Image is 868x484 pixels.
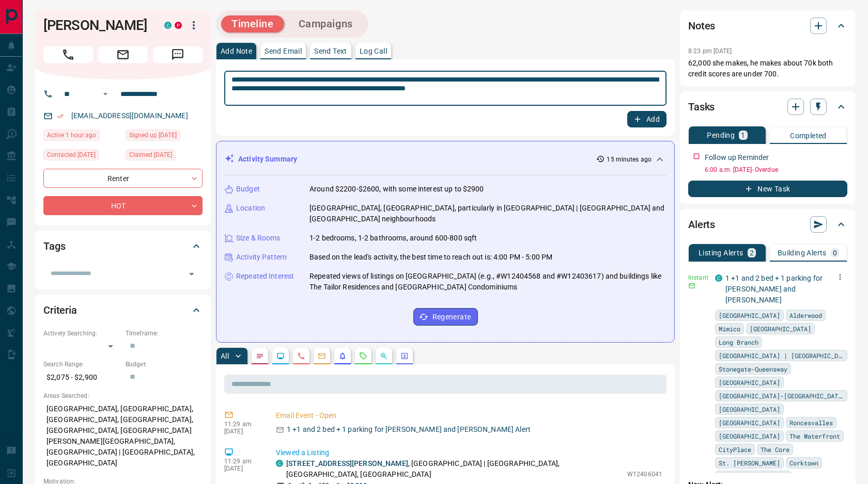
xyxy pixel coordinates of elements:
[276,460,283,467] div: condos.ca
[719,458,780,468] span: St. [PERSON_NAME]
[719,337,758,347] span: Long Branch
[221,47,252,55] p: Add Note
[318,352,326,360] svg: Emails
[719,404,780,414] span: [GEOGRAPHIC_DATA]
[276,410,662,421] p: Email Event - Open
[236,252,287,263] p: Activity Pattern
[47,150,96,160] span: Contacted [DATE]
[359,352,367,360] svg: Requests
[688,282,695,289] svg: Email
[43,130,120,144] div: Tue Sep 16 2025
[688,181,847,197] button: New Task
[236,271,294,282] p: Repeated Interest
[688,99,715,115] h2: Tasks
[43,329,120,338] p: Actively Searching:
[126,130,203,144] div: Sun Sep 08 2024
[627,111,667,127] button: Add
[224,428,260,435] p: [DATE]
[750,249,754,256] p: 2
[224,458,260,465] p: 11:29 am
[221,352,229,360] p: All
[761,444,789,455] span: The Core
[126,360,203,369] p: Budget:
[47,130,96,140] span: Active 1 hour ago
[309,203,666,224] p: [GEOGRAPHIC_DATA], [GEOGRAPHIC_DATA], particularly in [GEOGRAPHIC_DATA] | [GEOGRAPHIC_DATA] and [...
[719,431,780,441] span: [GEOGRAPHIC_DATA]
[153,46,203,63] span: Message
[238,154,297,165] p: Activity Summary
[43,238,65,254] h2: Tags
[276,447,662,458] p: Viewed a Listing
[43,360,120,369] p: Search Range:
[43,17,149,34] h1: [PERSON_NAME]
[236,184,260,195] p: Budget
[719,444,751,455] span: CityPlace
[43,149,120,164] div: Wed Sep 10 2025
[413,308,478,326] button: Regenerate
[309,184,484,195] p: Around $2200-$2600, with some interest up to $2900
[719,310,780,320] span: [GEOGRAPHIC_DATA]
[789,310,822,320] span: Alderwood
[43,169,203,188] div: Renter
[43,369,120,386] p: $2,075 - $2,900
[287,424,531,435] p: 1 +1 and 2 bed + 1 parking for [PERSON_NAME] and [PERSON_NAME] Alert
[789,417,833,428] span: Roncesvalles
[338,352,347,360] svg: Listing Alerts
[719,391,844,401] span: [GEOGRAPHIC_DATA]-[GEOGRAPHIC_DATA]
[98,46,148,63] span: Email
[688,47,732,55] p: 8:23 pm [DATE]
[236,203,265,214] p: Location
[43,196,203,215] div: HOT
[225,150,666,169] div: Activity Summary15 minutes ago
[719,350,844,361] span: [GEOGRAPHIC_DATA] | [GEOGRAPHIC_DATA]
[719,324,740,334] span: Mimico
[688,58,847,79] p: 62,000 she makes, he makes about 70k both credit scores are under 700.
[715,275,722,282] div: condos.ca
[276,352,285,360] svg: Lead Browsing Activity
[265,47,302,55] p: Send Email
[719,364,787,374] span: Stonegate-Queensway
[43,234,203,259] div: Tags
[314,47,347,55] p: Send Text
[126,149,203,164] div: Fri Sep 13 2024
[705,152,769,163] p: Follow up Reminder
[688,13,847,38] div: Notes
[236,233,281,244] p: Size & Rooms
[688,18,715,34] h2: Notes
[725,274,823,304] a: 1 +1 and 2 bed + 1 parking for [PERSON_NAME] and [PERSON_NAME]
[380,352,388,360] svg: Opportunities
[719,471,787,481] span: Distillery District
[164,22,172,29] div: condos.ca
[360,47,387,55] p: Log Call
[43,391,203,400] p: Areas Searched:
[705,165,847,174] p: 6:00 a.m. [DATE] - Overdue
[309,233,477,244] p: 1-2 bedrooms, 1-2 bathrooms, around 600-800 sqft
[778,249,827,256] p: Building Alerts
[256,352,264,360] svg: Notes
[750,324,811,334] span: [GEOGRAPHIC_DATA]
[43,400,203,472] p: [GEOGRAPHIC_DATA], [GEOGRAPHIC_DATA], [GEOGRAPHIC_DATA], [GEOGRAPHIC_DATA], [GEOGRAPHIC_DATA], [G...
[297,352,305,360] svg: Calls
[707,132,735,139] p: Pending
[288,15,363,33] button: Campaigns
[71,111,188,120] a: [EMAIL_ADDRESS][DOMAIN_NAME]
[309,252,552,263] p: Based on the lead's activity, the best time to reach out is: 4:00 PM - 5:00 PM
[789,458,818,468] span: Corktown
[286,458,622,480] p: , [GEOGRAPHIC_DATA] | [GEOGRAPHIC_DATA], [GEOGRAPHIC_DATA], [GEOGRAPHIC_DATA]
[688,273,709,282] p: Instant
[688,212,847,237] div: Alerts
[221,15,284,33] button: Timeline
[99,88,112,100] button: Open
[286,459,408,467] a: [STREET_ADDRESS][PERSON_NAME]
[43,298,203,322] div: Criteria
[43,302,77,318] h2: Criteria
[833,249,837,256] p: 0
[224,421,260,428] p: 11:29 am
[688,216,715,233] h2: Alerts
[309,271,666,293] p: Repeated views of listings on [GEOGRAPHIC_DATA] (e.g., #W12404568 and #W12403617) and buildings l...
[719,377,780,388] span: [GEOGRAPHIC_DATA]
[57,112,64,120] svg: Email Verified
[175,22,182,29] div: property.ca
[688,94,847,119] div: Tasks
[129,150,172,160] span: Claimed [DATE]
